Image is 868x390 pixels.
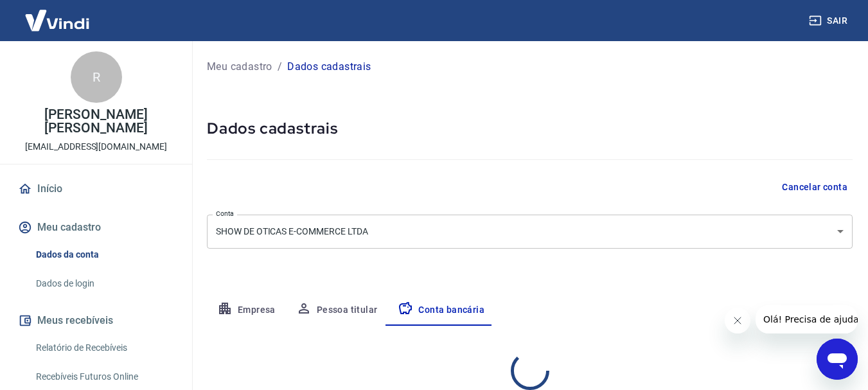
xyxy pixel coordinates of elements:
button: Cancelar conta [777,175,853,199]
span: Olá! Precisa de ajuda? [8,9,108,19]
button: Sair [806,9,853,33]
button: Conta bancária [387,295,495,326]
p: [PERSON_NAME] [PERSON_NAME] [10,108,182,135]
h5: Dados cadastrais [207,118,853,139]
a: Dados da conta [31,242,177,268]
iframe: Mensagem da empresa [756,305,858,333]
a: Relatório de Recebíveis [31,335,177,361]
iframe: Fechar mensagem [725,308,750,333]
div: SHOW DE OTICAS E-COMMERCE LTDA [207,215,853,249]
a: Dados de login [31,270,177,297]
button: Pessoa titular [286,295,388,326]
button: Empresa [207,295,286,326]
a: Meu cadastro [207,59,272,75]
p: [EMAIL_ADDRESS][DOMAIN_NAME] [25,140,167,154]
a: Recebíveis Futuros Online [31,364,177,390]
p: Dados cadastrais [287,59,371,75]
iframe: Botão para abrir a janela de mensagens [817,339,858,380]
p: / [278,59,282,75]
div: R [71,51,122,103]
button: Meus recebíveis [15,306,177,335]
a: Início [15,175,177,203]
img: Vindi [15,1,99,40]
label: Conta [216,209,234,218]
button: Meu cadastro [15,213,177,242]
